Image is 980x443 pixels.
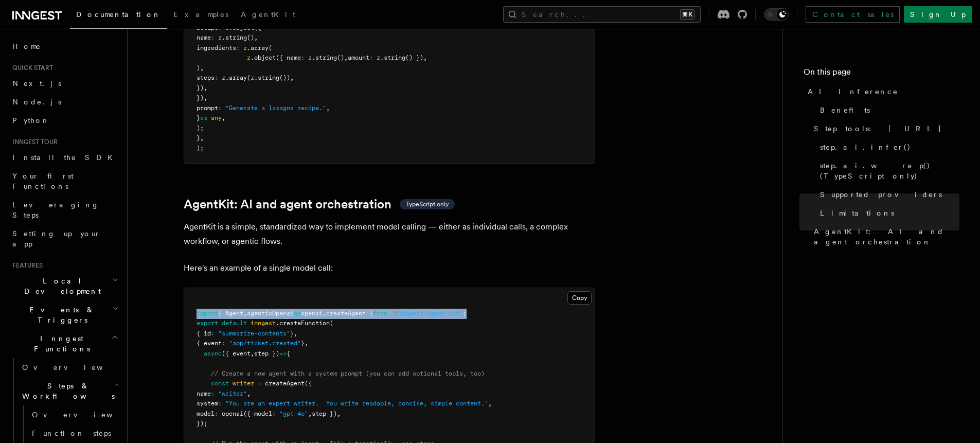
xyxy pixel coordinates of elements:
span: .object [251,54,276,61]
span: "app/ticket.created" [229,340,301,347]
span: import [197,310,218,317]
span: { id [197,330,211,337]
span: }) [197,84,204,92]
a: AgentKit [235,3,301,28]
span: ({ [305,380,312,387]
span: z [222,74,225,81]
span: agenticOpenai [247,310,294,317]
span: as [294,310,301,317]
button: Copy [567,291,592,305]
span: { [287,350,290,357]
span: Steps & Workflows [18,381,115,401]
span: z [247,54,251,61]
span: Benefits [820,105,870,115]
span: , [247,390,251,397]
a: Benefits [816,101,959,119]
span: : [215,410,218,417]
span: recipe [197,24,218,31]
span: z [377,54,380,61]
span: "summarize-contents" [218,330,290,337]
span: : [301,54,305,61]
span: from [373,310,387,317]
span: Limitations [820,208,894,218]
span: .object [229,24,254,31]
span: : [218,24,222,31]
span: : [215,74,218,81]
span: writer [233,380,254,387]
span: , [251,350,254,357]
span: Local Development [8,276,112,296]
span: step.ai.infer() [820,142,911,152]
span: name [197,390,211,397]
span: { Agent [218,310,243,317]
a: Node.js [8,93,121,111]
span: Function steps [32,429,111,437]
span: .array [247,44,269,51]
a: step.ai.infer() [816,138,959,156]
span: system [197,400,218,407]
span: , [344,54,348,61]
span: ( [330,320,333,327]
span: , [243,310,247,317]
span: ingredients [197,44,236,51]
span: Overview [22,363,128,371]
span: Inngest tour [8,138,58,146]
span: } [301,340,305,347]
span: steps [197,74,215,81]
a: Next.js [8,74,121,93]
span: , [308,410,312,417]
span: Documentation [76,10,161,19]
span: Your first Functions [12,172,74,190]
span: : [211,330,215,337]
button: Steps & Workflows [18,377,121,405]
span: ); [197,125,204,132]
span: () [247,34,254,41]
a: Python [8,111,121,130]
span: default [222,320,247,327]
a: Contact sales [806,6,900,23]
span: .string [312,54,337,61]
a: Limitations [816,204,959,222]
span: step }) [312,410,337,417]
span: Features [8,261,43,270]
span: z [308,54,312,61]
span: Examples [173,10,228,19]
span: .string [380,54,405,61]
span: name [197,34,211,41]
span: , [254,34,258,41]
span: Setting up your app [12,229,101,248]
span: }) [197,94,204,101]
span: "@inngest/agent-kit" [391,310,463,317]
span: , [204,94,207,101]
span: export [197,320,218,327]
span: z [251,74,254,81]
span: , [488,400,492,407]
span: any [211,114,222,121]
span: } [290,330,294,337]
span: { event [197,340,222,347]
span: .string [222,34,247,41]
span: prompt [197,104,218,112]
span: , [337,410,341,417]
span: z [218,34,222,41]
a: step.ai.wrap() (TypeScript only) [816,156,959,185]
span: z [243,44,247,51]
span: Install the SDK [12,153,119,162]
button: Events & Triggers [8,300,121,329]
span: ({ model [243,410,272,417]
span: ) [197,64,200,72]
span: Next.js [12,79,61,87]
span: createAgent } [326,310,373,317]
a: Install the SDK [8,148,121,167]
a: Your first Functions [8,167,121,196]
a: Step tools: [URL] [810,119,959,138]
button: Search...⌘K [503,6,701,23]
span: .createFunction [276,320,330,327]
span: async [204,350,222,357]
span: ); [197,145,204,152]
a: Sign Up [904,6,972,23]
span: : [272,410,276,417]
span: : [236,44,240,51]
span: // Create a new agent with a system prompt (you can add optional tools, too) [211,370,485,377]
span: => [279,350,287,357]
